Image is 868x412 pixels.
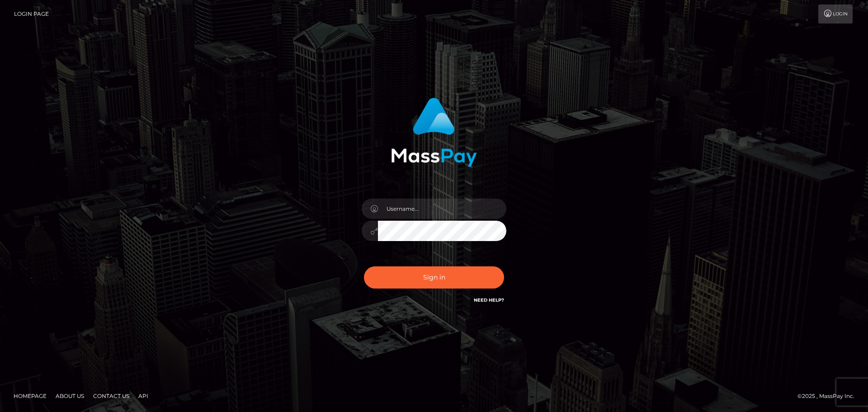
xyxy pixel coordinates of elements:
a: About Us [52,389,88,403]
a: Homepage [10,389,50,403]
a: Login [818,5,853,24]
a: API [135,389,152,403]
div: © 2025 , MassPay Inc. [797,391,861,401]
input: Username... [378,199,506,219]
button: Sign in [364,266,504,289]
a: Login Page [14,5,49,24]
a: Contact Us [90,389,133,403]
a: Need Help? [474,297,504,303]
img: MassPay Login [391,98,477,167]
